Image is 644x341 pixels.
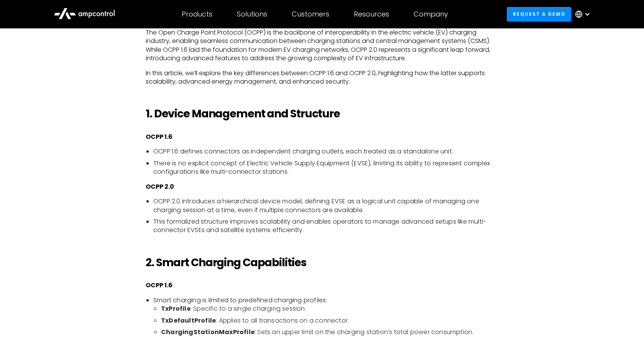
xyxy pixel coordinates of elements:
[161,328,255,336] strong: ChargingStationMaxProfile
[292,10,329,18] div: Customers
[153,147,498,156] li: OCPP 1.6 defines connectors as independent charging outlets, each treated as a standalone unit.
[146,28,498,63] p: The Open Charge Point Protocol (OCPP) is the backbone of interoperability in the electric vehicle...
[414,10,448,18] div: Company
[237,10,267,18] div: Solutions
[146,132,172,141] strong: OCPP 1.6
[153,296,498,337] li: Smart charging is limited to predefined charging profiles:
[153,197,498,214] li: OCPP 2.0 introduces a hierarchical device model, defining EVSE as a logical unit capable of manag...
[161,328,498,336] li: : Sets an upper limit on the charging station’s total power consumption.
[146,133,498,141] p: :
[146,182,174,191] strong: OCPP 2.0
[182,10,212,18] div: Products
[146,183,498,191] p: :
[146,281,498,290] p: :
[507,7,571,21] a: Request a demo
[153,159,498,176] li: There is no explicit concept of Electric Vehicle Supply Equipment (EVSE), limiting its ability to...
[354,10,389,18] div: Resources
[161,304,191,313] strong: TxProfile
[153,217,498,235] li: This formalized structure improves scalability and enables operators to manage advanced setups li...
[146,69,498,86] p: In this article, we’ll explore the key differences between OCPP 1.6 and OCPP 2.0, highlighting ho...
[161,305,498,313] li: : Specific to a single charging session.
[146,106,340,121] strong: 1. Device Management and Structure
[161,316,216,325] strong: TxDefaultProfile
[161,316,498,325] li: : Applies to all transactions on a connector.
[146,255,306,270] strong: 2. Smart Charging Capabilities
[146,281,172,290] strong: OCPP 1.6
